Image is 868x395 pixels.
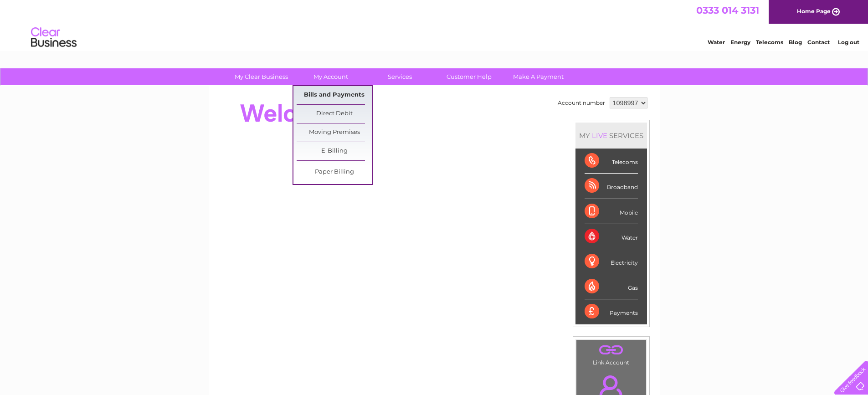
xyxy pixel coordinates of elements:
a: Moving Premises [297,123,372,142]
div: MY SERVICES [575,123,647,149]
a: Contact [807,39,830,46]
a: Log out [838,39,859,46]
a: Services [362,68,437,85]
a: E-Billing [297,142,372,160]
a: Direct Debit [297,105,372,123]
td: Link Account [576,339,647,368]
img: logo.png [31,24,77,51]
a: Energy [730,39,750,46]
a: Paper Billing [297,163,372,181]
div: Electricity [585,249,638,274]
div: Broadband [585,174,638,199]
div: Water [585,224,638,249]
div: Telecoms [585,149,638,174]
div: Clear Business is a trading name of Verastar Limited (registered in [GEOGRAPHIC_DATA] No. 3667643... [219,5,650,44]
a: Telecoms [756,39,783,46]
div: Gas [585,274,638,299]
a: . [579,342,644,358]
a: Blog [789,39,802,46]
a: My Clear Business [224,68,299,85]
a: Customer Help [431,68,507,85]
a: My Account [293,68,368,85]
a: Make A Payment [501,68,576,85]
a: Bills and Payments [297,86,372,104]
div: LIVE [590,131,609,140]
td: Account number [555,95,607,111]
a: Water [708,39,725,46]
div: Payments [585,299,638,324]
div: Mobile [585,199,638,224]
a: 0333 014 3131 [696,5,759,16]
